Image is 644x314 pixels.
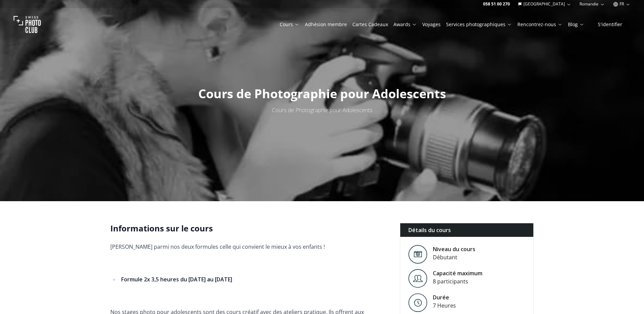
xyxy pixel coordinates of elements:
div: Capacité maximum [433,269,482,277]
button: Awards [391,20,420,29]
a: Awards [393,21,417,28]
button: S'identifier [590,20,630,29]
img: Level [408,245,427,264]
button: Adhésion membre [302,20,350,29]
img: Level [408,269,427,288]
div: Détails du cours [400,223,534,237]
h2: Informations sur le cours [110,223,389,234]
a: Cartes Cadeaux [352,21,388,28]
a: Cours [280,21,299,28]
button: Cartes Cadeaux [350,20,391,29]
button: Blog [565,20,587,29]
a: Rencontrez-nous [517,21,563,28]
div: Niveau du cours [433,245,475,253]
a: Adhésion membre [305,21,347,28]
button: Rencontrez-nous [515,20,565,29]
span: Cours de Photographie pour Adolescents [272,106,372,114]
button: Cours [277,20,302,29]
a: Blog [568,21,584,28]
a: 058 51 00 270 [483,1,510,7]
img: Swiss photo club [14,11,41,38]
p: [PERSON_NAME] parmi nos deux formules celle qui convient le mieux à vos enfants ! [110,242,389,251]
button: Voyages [420,20,443,29]
div: Durée [433,293,456,301]
strong: Formule 2x 3,5 heures du [DATE] au [DATE] [121,276,232,283]
div: 8 participants [433,277,482,285]
a: Voyages [422,21,441,28]
a: Services photographiques [446,21,512,28]
span: Cours de Photographie pour Adolescents [198,85,446,102]
div: 7 Heures [433,301,456,310]
img: Level [408,293,427,312]
div: Débutant [433,253,475,261]
button: Services photographiques [443,20,515,29]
